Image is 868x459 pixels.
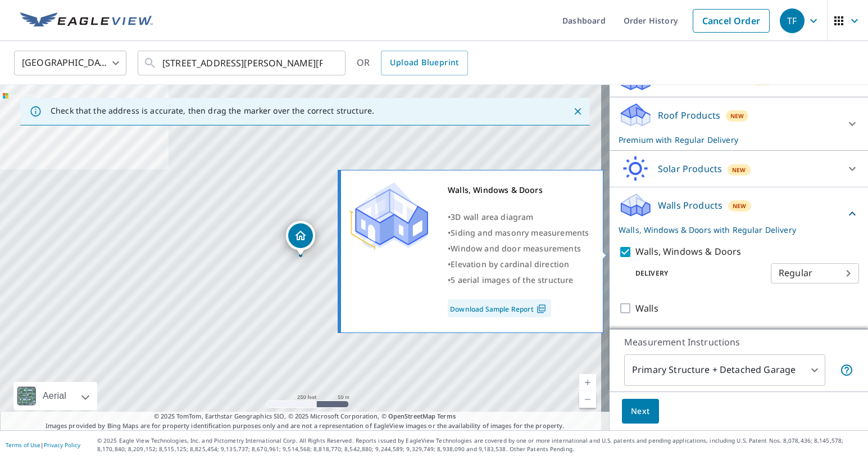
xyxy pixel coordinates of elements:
div: • [448,256,589,272]
span: 5 aerial images of the structure [451,274,573,285]
div: Roof ProductsNewPremium with Regular Delivery [619,102,859,146]
p: Premium with Regular Delivery [619,134,839,146]
div: Walls, Windows & Doors [448,182,589,198]
a: Upload Blueprint [381,51,467,75]
div: • [448,225,589,241]
p: Walls, Windows & Doors with Regular Delivery [619,224,846,236]
p: Walls Products [658,199,722,212]
div: Primary Structure + Detached Garage [624,354,825,386]
span: New [730,111,744,120]
span: Elevation by cardinal direction [451,259,569,269]
a: Current Level 17, Zoom Out [579,391,596,408]
span: Window and door measurements [451,243,581,254]
span: New [732,165,746,174]
a: Privacy Policy [44,441,80,449]
p: Walls, Windows & Doors [635,245,741,259]
div: Walls ProductsNewWalls, Windows & Doors with Regular Delivery [619,192,859,236]
input: Search by address or latitude-longitude [162,47,322,79]
div: Aerial [13,382,97,410]
div: • [448,209,589,225]
a: Current Level 17, Zoom In [579,374,596,391]
a: Terms [437,412,456,420]
span: 3D wall area diagram [451,211,533,222]
div: Regular [771,258,859,289]
p: Walls [635,301,658,316]
p: | [6,442,80,448]
button: Close [570,104,585,119]
span: © 2025 TomTom, Earthstar Geographics SIO, © 2025 Microsoft Corporation, © [154,412,456,421]
p: © 2025 Eagle View Technologies, Inc. and Pictometry International Corp. All Rights Reserved. Repo... [97,436,862,453]
a: OpenStreetMap [388,412,435,420]
p: Measurement Instructions [624,335,853,349]
p: Check that the address is accurate, then drag the marker over the correct structure. [51,106,374,116]
div: Aerial [39,382,70,410]
div: • [448,241,589,256]
span: Siding and masonry measurements [451,227,589,238]
span: Your report will include the primary structure and a detached garage if one exists. [840,363,853,377]
div: Dropped pin, building 1, Residential property, 113 Hamlin Center Rd Hilton, NY 14468 [286,221,315,256]
div: OR [357,51,468,75]
a: Terms of Use [6,441,40,449]
p: Roof Products [658,109,720,122]
img: EV Logo [20,12,153,29]
div: [GEOGRAPHIC_DATA] [14,47,126,79]
div: TF [780,8,805,33]
span: Upload Blueprint [390,56,458,70]
span: Next [631,404,650,418]
div: • [448,272,589,288]
p: Solar Products [658,162,722,175]
span: New [733,201,747,210]
a: Download Sample Report [448,299,551,317]
img: Premium [349,182,428,250]
img: Pdf Icon [534,304,549,314]
div: Solar ProductsNew [619,155,859,182]
button: Next [622,399,659,424]
a: Cancel Order [693,9,770,33]
p: Delivery [619,268,771,278]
